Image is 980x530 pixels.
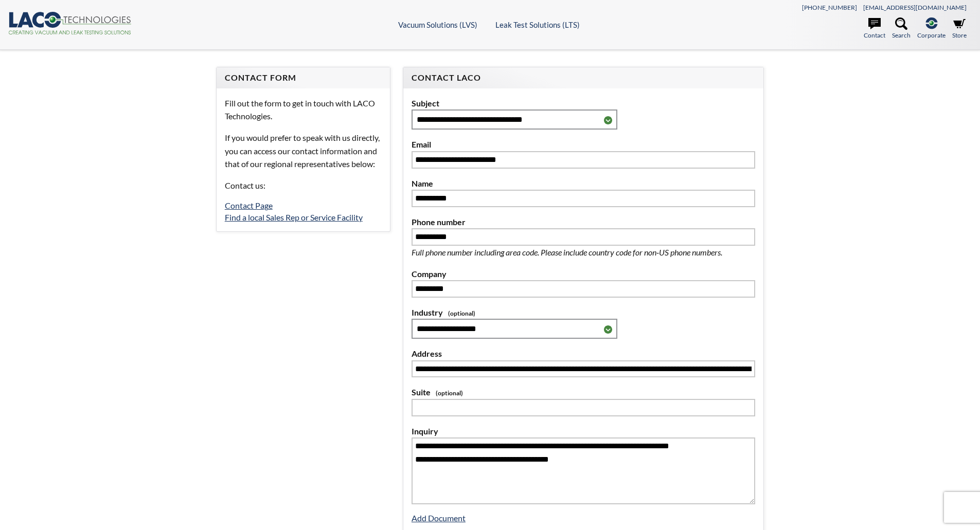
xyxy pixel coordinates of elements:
[225,212,363,222] a: Find a local Sales Rep or Service Facility
[802,4,857,11] a: [PHONE_NUMBER]
[412,215,755,229] label: Phone number
[412,425,755,438] label: Inquiry
[412,513,466,523] a: Add Document
[412,138,755,151] label: Email
[225,200,273,210] a: Contact Page
[412,306,755,319] label: Industry
[412,386,755,399] label: Suite
[225,97,382,123] p: Fill out the form to get in touch with LACO Technologies.
[952,17,967,40] a: Store
[864,17,885,40] a: Contact
[412,72,755,83] h4: Contact LACO
[412,97,755,110] label: Subject
[412,267,755,281] label: Company
[412,246,755,259] p: Full phone number including area code. Please include country code for non-US phone numbers.
[225,72,382,83] h4: Contact Form
[398,20,477,29] a: Vacuum Solutions (LVS)
[892,17,911,40] a: Search
[495,20,580,29] a: Leak Test Solutions (LTS)
[863,4,967,11] a: [EMAIL_ADDRESS][DOMAIN_NAME]
[412,177,755,190] label: Name
[225,131,382,171] p: If you would prefer to speak with us directly, you can access our contact information and that of...
[412,347,755,360] label: Address
[917,30,946,40] span: Corporate
[225,179,382,192] p: Contact us:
